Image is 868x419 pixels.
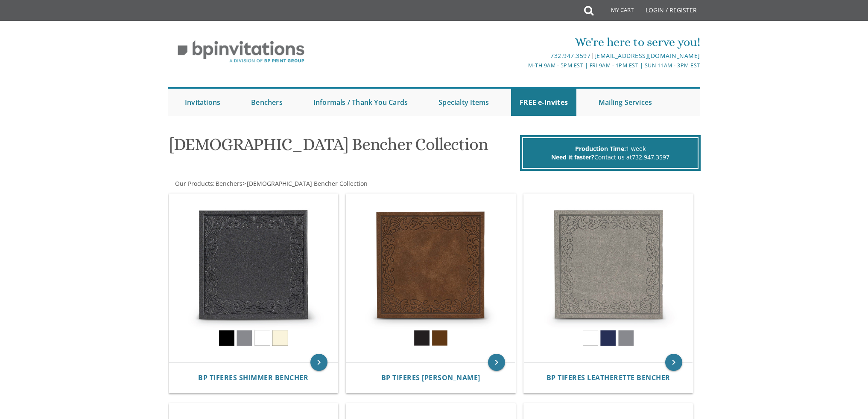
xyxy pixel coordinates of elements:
[169,194,338,363] img: BP Tiferes Shimmer Bencher
[168,179,434,188] div: :
[665,354,682,371] a: keyboard_arrow_right
[381,374,480,382] a: BP Tiferes [PERSON_NAME]
[594,52,700,60] a: [EMAIL_ADDRESS][DOMAIN_NAME]
[247,179,368,188] span: [DEMOGRAPHIC_DATA] Bencher Collection
[547,374,670,382] a: BP Tiferes Leatherette Bencher
[346,51,700,61] div: |
[632,153,669,161] a: 732.947.3597
[168,34,314,69] img: BP Invitation Loft
[593,1,640,22] a: My Cart
[198,374,308,382] a: BP Tiferes Shimmer Bencher
[176,89,229,116] a: Invitations
[170,135,518,160] h1: [DEMOGRAPHIC_DATA] Bencher Collection
[488,354,505,371] a: keyboard_arrow_right
[246,179,368,188] a: [DEMOGRAPHIC_DATA] Bencher Collection
[511,89,576,116] a: FREE e-Invites
[310,354,327,371] a: keyboard_arrow_right
[305,89,416,116] a: Informals / Thank You Cards
[198,373,308,382] span: BP Tiferes Shimmer Bencher
[590,89,660,116] a: Mailing Services
[550,52,590,60] a: 732.947.3597
[215,179,243,188] a: Benchers
[522,137,698,169] div: 1 week Contact us at
[346,194,515,363] img: BP Tiferes Suede Bencher
[430,89,497,116] a: Specialty Items
[216,179,243,188] span: Benchers
[243,89,291,116] a: Benchers
[346,34,700,51] div: We're here to serve you!
[551,153,594,161] span: Need it faster?
[381,373,480,382] span: BP Tiferes [PERSON_NAME]
[174,179,213,188] a: Our Products
[575,144,626,153] span: Production Time:
[243,179,368,188] span: >
[524,194,693,363] img: BP Tiferes Leatherette Bencher
[547,373,670,382] span: BP Tiferes Leatherette Bencher
[346,61,700,70] div: M-Th 9am - 5pm EST | Fri 9am - 1pm EST | Sun 11am - 3pm EST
